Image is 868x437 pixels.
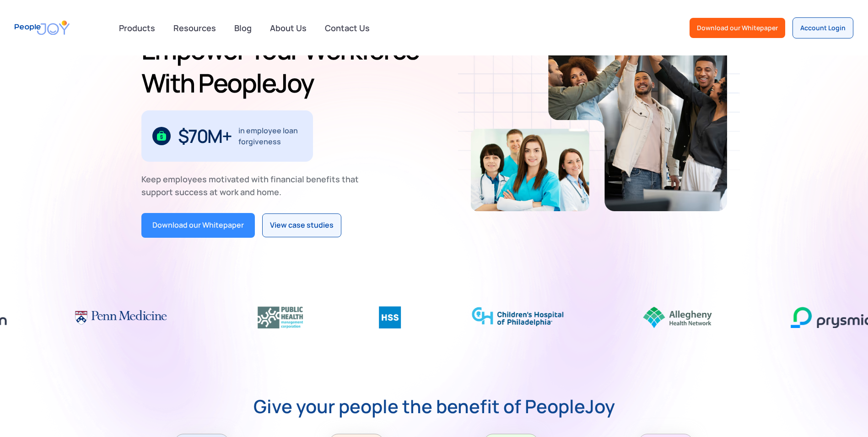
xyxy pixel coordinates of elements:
div: $70M+ [178,129,232,143]
div: 1 / 3 [141,110,313,162]
div: Keep employees motivated with financial benefits that support success at work and home. [141,173,367,198]
a: Download our Whitepaper [141,213,255,238]
a: Account Login [793,17,853,38]
a: View case studies [262,213,341,237]
a: About Us [264,18,312,38]
img: Retain-Employees-PeopleJoy [548,27,727,211]
a: Resources [168,18,221,38]
div: Download our Whitepaper [697,23,778,33]
div: Account Login [800,23,846,33]
strong: Give your people the benefit of PeopleJoy [253,397,615,415]
a: home [15,15,70,41]
h1: Retain Employees and Empower Your Workforce With PeopleJoy [141,0,431,99]
div: View case studies [270,219,334,231]
a: Contact Us [319,18,375,38]
img: Retain-Employees-PeopleJoy [471,129,589,211]
div: in employee loan forgiveness [238,125,302,147]
div: Products [113,19,161,37]
a: Download our Whitepaper [690,18,785,38]
div: Download our Whitepaper [152,219,244,231]
a: Blog [229,18,257,38]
